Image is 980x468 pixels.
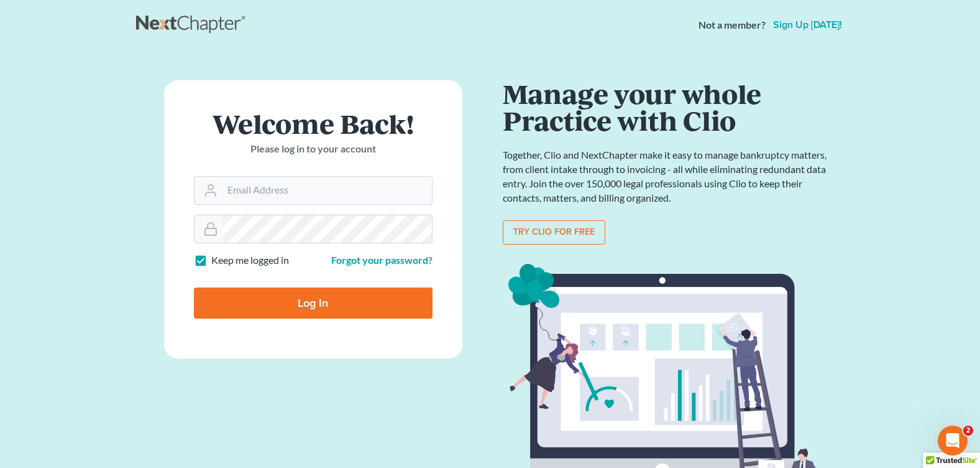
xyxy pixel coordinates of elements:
input: Email Address [222,177,432,204]
a: Forgot your password? [331,254,433,266]
h1: Welcome Back! [194,110,433,137]
a: Try clio for free [503,220,605,245]
span: 2 [963,426,973,436]
label: Keep me logged in [211,253,289,268]
a: Sign up [DATE]! [771,20,845,30]
p: Please log in to your account [194,142,433,156]
p: Together, Clio and NextChapter make it easy to manage bankruptcy matters, from client intake thro... [503,148,832,205]
strong: Not a member? [698,18,766,32]
h1: Manage your whole Practice with Clio [503,80,832,133]
iframe: Intercom live chat [938,426,968,456]
input: Log In [194,288,433,319]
